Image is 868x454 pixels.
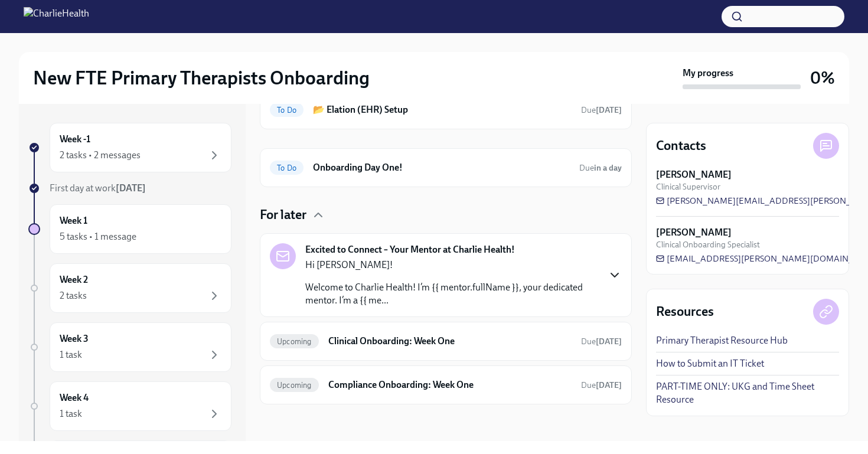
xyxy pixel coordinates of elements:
[260,206,632,224] div: For later
[656,137,706,155] h4: Contacts
[270,375,622,394] a: UpcomingCompliance Onboarding: Week OneDue[DATE]
[28,204,231,254] a: Week 15 tasks • 1 message
[328,335,572,348] h6: Clinical Onboarding: Week One
[270,332,622,351] a: UpcomingClinical Onboarding: Week OneDue[DATE]
[60,391,89,404] h6: Week 4
[596,380,622,390] strong: [DATE]
[270,381,319,390] span: Upcoming
[581,336,622,347] span: September 8th, 2025 10:00
[60,230,136,243] div: 5 tasks • 1 message
[810,67,835,89] h3: 0%
[60,332,89,345] h6: Week 3
[581,337,622,347] span: Due
[60,289,87,302] div: 2 tasks
[270,100,622,119] a: To Do📂 Elation (EHR) SetupDue[DATE]
[60,348,82,361] div: 1 task
[581,380,622,391] span: September 8th, 2025 10:00
[116,182,146,194] strong: [DATE]
[656,334,788,347] a: Primary Therapist Resource Hub
[270,106,304,115] span: To Do
[60,273,88,286] h6: Week 2
[594,163,622,173] strong: in a day
[260,206,306,224] h4: For later
[28,263,231,313] a: Week 22 tasks
[328,378,572,391] h6: Compliance Onboarding: Week One
[683,67,733,80] strong: My progress
[305,243,515,256] strong: Excited to Connect – Your Mentor at Charlie Health!
[24,7,89,26] img: CharlieHealth
[656,303,714,321] h4: Resources
[28,123,231,172] a: Week -12 tasks • 2 messages
[305,281,598,307] p: Welcome to Charlie Health! I’m {{ mentor.fullName }}, your dedicated mentor. I’m a {{ me...
[305,259,598,272] p: Hi [PERSON_NAME]!
[60,407,82,420] div: 1 task
[33,66,370,90] h2: New FTE Primary Therapists Onboarding
[581,105,622,115] span: Due
[313,161,570,174] h6: Onboarding Day One!
[28,322,231,372] a: Week 31 task
[656,168,732,181] strong: [PERSON_NAME]
[656,239,760,250] span: Clinical Onboarding Specialist
[28,381,231,431] a: Week 41 task
[579,162,622,174] span: September 4th, 2025 10:00
[596,337,622,347] strong: [DATE]
[60,149,141,162] div: 2 tasks • 2 messages
[579,163,622,173] span: Due
[581,104,622,116] span: September 6th, 2025 10:00
[581,380,622,390] span: Due
[313,103,572,116] h6: 📂 Elation (EHR) Setup
[656,380,839,406] a: PART-TIME ONLY: UKG and Time Sheet Resource
[656,181,720,192] span: Clinical Supervisor
[656,226,732,239] strong: [PERSON_NAME]
[270,158,622,177] a: To DoOnboarding Day One!Duein a day
[656,357,764,370] a: How to Submit an IT Ticket
[596,105,622,115] strong: [DATE]
[270,164,304,172] span: To Do
[50,182,146,194] span: First day at work
[60,214,87,227] h6: Week 1
[28,182,231,195] a: First day at work[DATE]
[60,133,90,146] h6: Week -1
[270,337,319,346] span: Upcoming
